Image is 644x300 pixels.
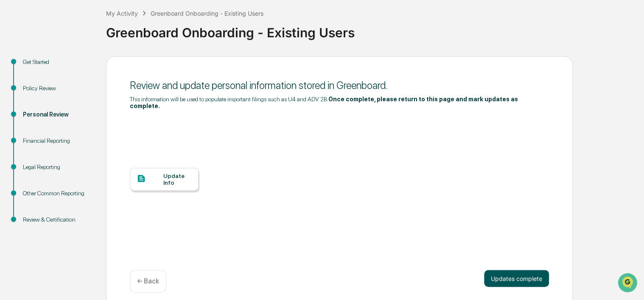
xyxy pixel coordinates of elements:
[137,277,159,285] p: ← Back
[163,172,192,186] div: Update Info
[8,124,15,131] div: 🔎
[484,270,549,287] button: Updates complete
[8,108,15,114] div: 🖐️
[8,18,154,31] p: How can we help?
[23,189,92,198] div: Other Common Reporting
[5,119,57,135] a: 🔎Data Lookup
[58,103,109,119] a: 🗄️Attestations
[22,39,140,47] input: Clear
[17,123,53,131] span: Data Lookup
[151,10,263,17] div: Greenboard Onboarding - Existing Users
[130,79,549,92] div: Review and update personal information stored in Greenboard.
[17,107,55,115] span: Preclearance
[106,10,138,17] div: My Activity
[8,65,24,80] img: 1746055101610-c473b297-6a78-478c-a979-82029cc54cd1
[84,144,103,150] span: Pylon
[23,58,92,67] div: Get Started
[23,215,92,224] div: Review & Certification
[23,84,92,93] div: Policy Review
[70,107,105,115] span: Attestations
[23,163,92,172] div: Legal Reporting
[23,136,92,145] div: Financial Reporting
[29,65,139,73] div: Start new chat
[130,96,549,109] div: This information will be used to populate important filings such as U4 and ADV 2B.
[144,67,154,78] button: Start new chat
[60,143,103,150] a: Powered byPylon
[62,108,68,114] div: 🗄️
[29,73,107,80] div: We're available if you need us!
[106,18,640,40] div: Greenboard Onboarding - Existing Users
[23,110,92,119] div: Personal Review
[617,272,640,295] iframe: Open customer support
[5,103,58,119] a: 🖐️Preclearance
[130,96,518,109] b: Once complete, please return to this page and mark updates as complete.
